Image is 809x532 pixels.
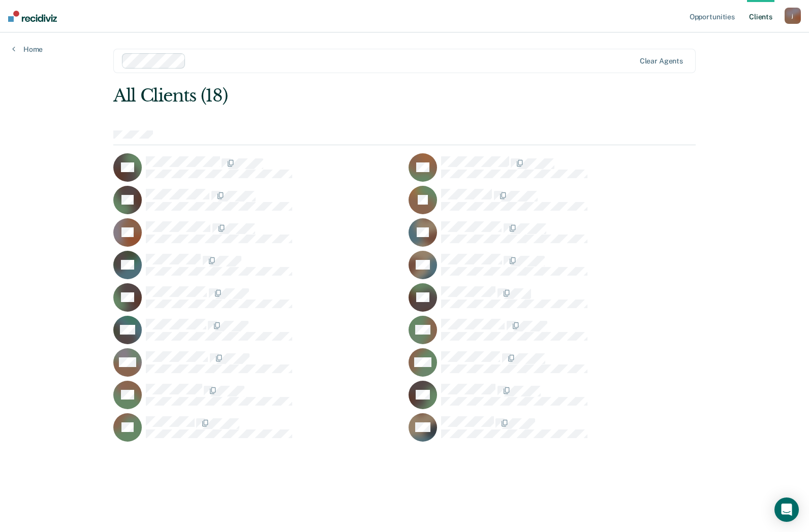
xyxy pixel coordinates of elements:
img: Recidiviz [8,11,57,22]
button: j [785,8,801,24]
div: Open Intercom Messenger [774,497,799,522]
a: Home [12,45,43,54]
div: All Clients (18) [113,85,579,106]
div: Clear agents [640,57,683,65]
